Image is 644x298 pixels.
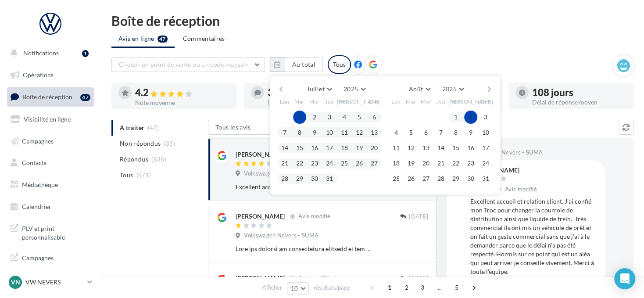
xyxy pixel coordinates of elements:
button: 6 [419,126,433,139]
button: 15 [449,141,462,154]
span: Août [409,85,423,93]
button: 12 [353,126,366,139]
span: Notifications [23,49,59,57]
span: Répondus [120,155,148,164]
button: 19 [404,157,418,170]
span: Avis modifié [505,186,537,193]
span: PLV et print personnalisable [22,223,90,241]
span: 1 [383,280,397,294]
button: 27 [419,172,433,185]
a: Contacts [5,154,96,172]
button: 27 [368,157,381,170]
button: 8 [449,126,462,139]
span: 2 [400,280,414,294]
a: Boîte de réception47 [5,87,96,106]
button: 26 [353,157,366,170]
span: 5 [450,280,464,294]
button: 20 [419,157,433,170]
span: Visibilité en ligne [24,115,71,123]
span: résultats/page [314,284,350,292]
div: 108 jours [532,88,627,97]
span: Dim [480,98,491,105]
button: 31 [323,172,336,185]
button: 4 [338,111,351,124]
a: Campagnes [5,132,96,151]
button: 24 [323,157,336,170]
button: Au total [270,57,323,72]
button: 30 [464,172,477,185]
button: 14 [434,141,447,154]
span: Jeu [436,98,445,105]
span: [PERSON_NAME] [448,98,494,105]
span: (671) [136,172,151,179]
button: 21 [434,157,447,170]
button: 17 [323,141,336,154]
button: 4 [390,126,403,139]
div: Open Intercom Messenger [614,268,635,289]
span: 3 [415,280,429,294]
span: Jeu [325,98,334,105]
span: Boîte de réception [22,93,72,101]
span: Avis modifié [298,275,330,282]
span: [PERSON_NAME] [337,98,382,105]
div: [PERSON_NAME] [470,167,539,173]
button: 13 [419,141,433,154]
button: 18 [338,141,351,154]
span: Tous les avis [215,123,251,131]
span: Non répondus [120,139,161,148]
p: VW NEVERS [25,278,84,287]
button: 10 [479,126,492,139]
span: (638) [151,156,166,163]
span: ... [433,280,447,294]
button: 1 [293,111,306,124]
button: 14 [278,141,291,154]
button: Juillet [303,83,335,95]
a: Campagnes DataOnDemand [5,248,96,274]
div: Excellent accueil et relation client. J'ai confié mon Troc pour changer la courroie de distributi... [236,183,371,191]
span: Mer [309,98,320,105]
button: 31 [479,172,492,185]
button: 3 [323,111,336,124]
button: Notifications 1 [5,44,92,62]
a: Opérations [5,66,96,84]
button: 10 [323,126,336,139]
button: 28 [278,172,291,185]
button: 1 [449,111,462,124]
div: [PERSON_NAME] non répondus [268,99,362,105]
span: Contacts [22,159,47,166]
span: Choisir un point de vente ou un code magasin [119,61,249,68]
button: 3 [479,111,492,124]
button: 7 [278,126,291,139]
button: 8 [293,126,306,139]
button: 2 [308,111,321,124]
div: Tous [328,55,351,74]
button: 2025 [438,83,467,95]
span: Juillet [307,85,324,93]
a: PLV et print personnalisable [5,219,96,245]
div: [PERSON_NAME] [236,212,285,221]
button: 19 [353,141,366,154]
button: Au total [285,57,323,72]
span: Mar [294,98,305,105]
span: Opérations [23,71,54,79]
span: Campagnes [22,137,54,144]
button: 11 [390,141,403,154]
button: 10 [287,282,309,294]
span: [DATE] [409,275,428,283]
a: Médiathèque [5,176,96,194]
span: VN [11,278,20,287]
button: Tous les avis [208,120,296,135]
div: [PERSON_NAME] [236,150,285,159]
button: 17 [479,141,492,154]
span: (33) [164,140,175,147]
button: 28 [434,172,447,185]
span: Lun [280,98,290,105]
div: Délai de réponse moyen [532,99,627,105]
span: Médiathèque [22,181,58,188]
button: Choisir un point de vente ou un code magasin [111,57,265,72]
span: Campagnes DataOnDemand [22,252,90,271]
span: Afficher [262,284,282,292]
button: 22 [293,157,306,170]
button: 12 [404,141,418,154]
button: 29 [449,172,462,185]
